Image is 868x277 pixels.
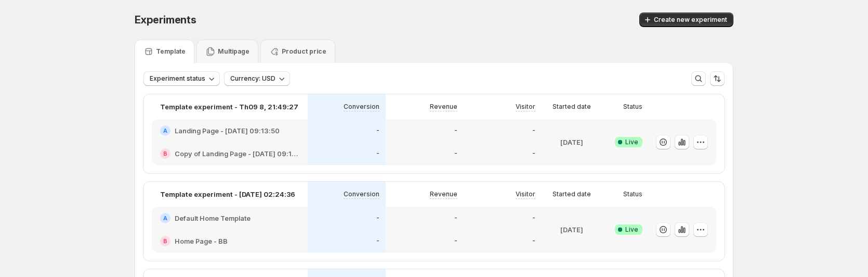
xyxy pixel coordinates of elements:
p: Status [623,103,642,111]
p: Conversion [344,190,379,198]
button: Currency: USD [224,71,290,86]
p: Multipage [218,47,249,56]
p: - [376,127,379,135]
p: Visitor [516,103,535,111]
p: Status [623,190,642,198]
p: - [376,149,379,158]
p: - [532,149,535,158]
h2: Default Home Template [175,213,251,223]
p: - [454,237,457,245]
p: Template experiment - [DATE] 02:24:36 [160,189,295,199]
span: Experiments [135,14,196,26]
p: - [532,237,535,245]
p: [DATE] [560,224,583,235]
h2: Home Page - BB [175,236,228,246]
p: Revenue [430,103,457,111]
h2: Copy of Landing Page - [DATE] 09:13:50 [175,148,299,159]
p: - [532,127,535,135]
p: Visitor [516,190,535,198]
button: Create new experiment [639,12,733,27]
span: Currency: USD [230,74,275,83]
h2: A [163,128,167,134]
p: Revenue [430,190,457,198]
p: - [454,214,457,222]
span: Live [625,225,638,234]
p: - [376,237,379,245]
p: Product price [282,47,326,56]
span: Experiment status [150,74,205,83]
h2: B [163,150,167,157]
h2: Landing Page - [DATE] 09:13:50 [175,125,280,136]
p: Template experiment - Th09 8, 21:49:27 [160,102,298,112]
p: - [454,127,457,135]
p: - [532,214,535,222]
span: Create new experiment [654,16,727,24]
button: Experiment status [143,71,220,86]
p: Template [156,47,186,56]
h2: B [163,238,167,244]
p: Started date [553,190,591,198]
p: - [376,214,379,222]
p: Conversion [344,103,379,111]
p: Started date [553,103,591,111]
p: [DATE] [560,137,583,147]
button: Sort the results [710,71,725,86]
h2: A [163,215,167,221]
p: - [454,149,457,158]
span: Live [625,138,638,146]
